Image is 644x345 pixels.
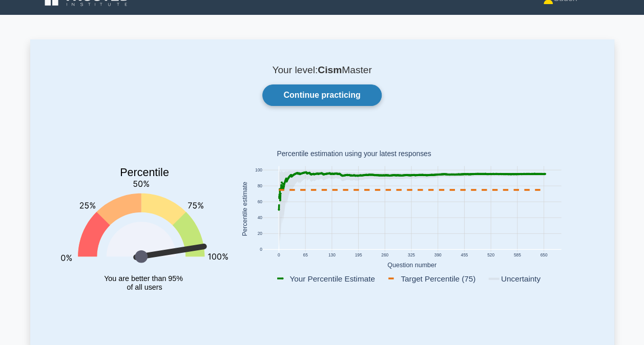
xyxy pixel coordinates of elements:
text: 130 [328,252,335,257]
text: 40 [257,215,262,221]
text: 325 [407,252,414,257]
text: Percentile estimate [241,182,248,236]
text: Percentile [120,166,169,179]
text: 455 [461,252,468,257]
b: Cism [318,64,342,75]
text: Question number [387,262,437,269]
text: 20 [257,231,262,236]
text: 0 [277,252,280,257]
text: 60 [257,199,262,204]
text: 195 [355,252,362,257]
tspan: of all users [127,284,162,292]
tspan: You are better than 95% [104,274,183,283]
text: 390 [434,252,441,257]
text: 650 [540,252,547,257]
text: 100 [255,167,262,172]
text: 80 [257,183,262,188]
p: Your level: Master [55,64,590,76]
a: Continue practicing [262,84,381,106]
text: 260 [381,252,388,257]
text: 520 [487,252,494,257]
text: 65 [303,252,308,257]
text: 585 [513,252,521,257]
text: Percentile estimation using your latest responses [277,150,431,158]
text: 0 [260,247,262,252]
